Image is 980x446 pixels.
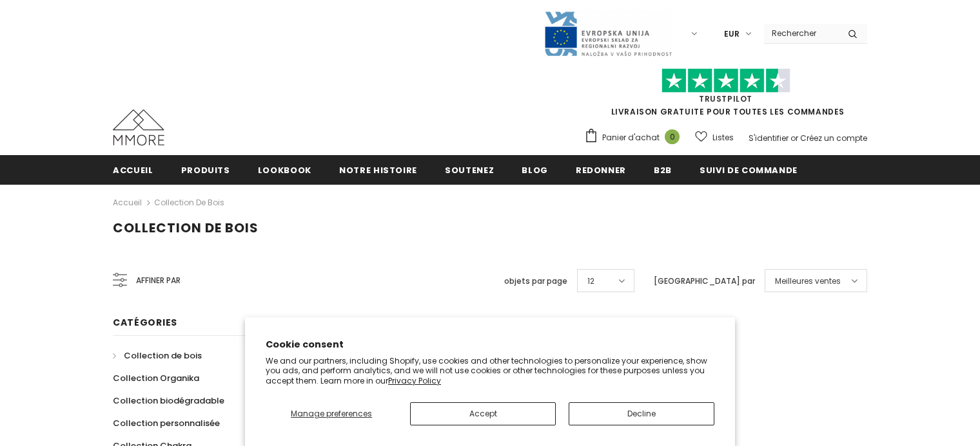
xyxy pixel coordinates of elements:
[388,375,441,386] a: Privacy Policy
[113,372,199,384] span: Collection Organika
[544,28,672,39] a: Javni Razpis
[576,155,626,184] a: Redonner
[113,344,202,367] a: Collection de bois
[695,126,734,149] a: Listes
[113,316,177,329] span: Catégories
[124,349,202,362] span: Collection de bois
[654,155,672,184] a: B2B
[587,275,594,288] span: 12
[154,197,224,208] a: Collection de bois
[181,155,230,184] a: Produits
[712,131,734,144] span: Listes
[602,131,660,144] span: Panier d'achat
[504,275,567,288] label: objets par page
[339,155,417,184] a: Notre histoire
[266,402,397,425] button: Manage preferences
[724,28,740,41] span: EUR
[113,155,153,184] a: Accueil
[764,24,838,42] input: Search Site
[113,195,142,210] a: Accueil
[576,164,626,176] span: Redonner
[258,164,311,176] span: Lookbook
[775,275,841,288] span: Meilleures ventes
[661,68,790,93] img: Faites confiance aux étoiles pilotes
[113,109,164,145] img: Cas MMORE
[113,417,220,429] span: Collection personnalisée
[258,155,311,184] a: Lookbook
[410,402,556,425] button: Accept
[136,274,181,288] span: Affiner par
[700,155,798,184] a: Suivi de commande
[569,402,714,425] button: Decline
[654,275,755,288] label: [GEOGRAPHIC_DATA] par
[654,164,672,176] span: B2B
[113,412,220,434] a: Collection personnalisée
[113,164,153,176] span: Accueil
[266,338,714,351] h2: Cookie consent
[800,133,867,144] a: Créez un compte
[266,356,714,386] p: We and our partners, including Shopify, use cookies and other technologies to personalize your ex...
[291,408,372,419] span: Manage preferences
[665,129,680,144] span: 0
[522,164,548,176] span: Blog
[544,10,672,57] img: Javni Razpis
[584,74,867,117] span: LIVRAISON GRATUITE POUR TOUTES LES COMMANDES
[113,367,199,389] a: Collection Organika
[113,389,224,412] a: Collection biodégradable
[522,155,548,184] a: Blog
[113,395,224,407] span: Collection biodégradable
[113,219,259,237] span: Collection de bois
[339,164,417,176] span: Notre histoire
[700,164,798,176] span: Suivi de commande
[445,155,494,184] a: soutenez
[584,128,686,147] a: Panier d'achat 0
[181,164,230,176] span: Produits
[445,164,494,176] span: soutenez
[699,93,752,104] a: TrustPilot
[749,133,789,144] a: S'identifier
[790,133,798,144] span: or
